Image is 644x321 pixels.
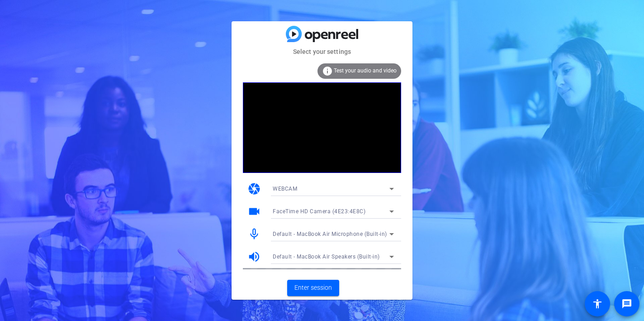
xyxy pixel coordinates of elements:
[294,283,332,292] span: Enter session
[621,298,632,309] mat-icon: message
[232,47,412,57] mat-card-subtitle: Select your settings
[334,67,397,74] span: Test your audio and video
[247,205,261,218] mat-icon: videocam
[592,298,603,309] mat-icon: accessibility
[247,182,261,196] mat-icon: camera
[273,208,365,215] span: FaceTime HD Camera (4E23:4E8C)
[247,250,261,264] mat-icon: volume_up
[273,186,297,192] span: WEBCAM
[322,66,333,77] mat-icon: info
[247,227,261,241] mat-icon: mic_none
[286,26,358,42] img: blue-gradient.svg
[287,280,339,296] button: Enter session
[273,231,387,237] span: Default - MacBook Air Microphone (Built-in)
[273,254,380,260] span: Default - MacBook Air Speakers (Built-in)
